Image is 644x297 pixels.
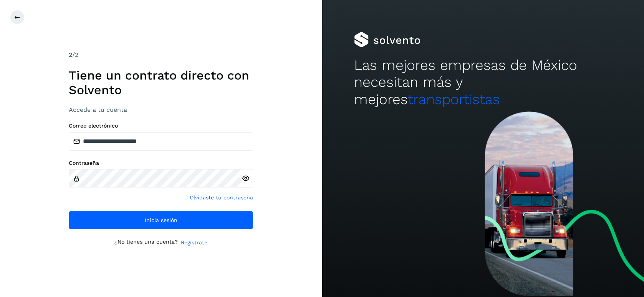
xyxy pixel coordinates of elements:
a: Regístrate [181,239,207,247]
span: Inicia sesión [145,217,177,223]
label: Contraseña [69,160,253,166]
h1: Tiene un contrato directo con Solvento [69,68,253,98]
div: /2 [69,50,253,60]
span: 2 [69,51,72,58]
p: ¿No tienes una cuenta? [114,239,178,247]
a: Olvidaste tu contraseña [190,194,253,202]
label: Correo electrónico [69,123,253,129]
h3: Accede a tu cuenta [69,106,253,113]
h2: Las mejores empresas de México necesitan más y mejores [354,57,612,108]
button: Inicia sesión [69,211,253,229]
span: transportistas [408,91,500,108]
